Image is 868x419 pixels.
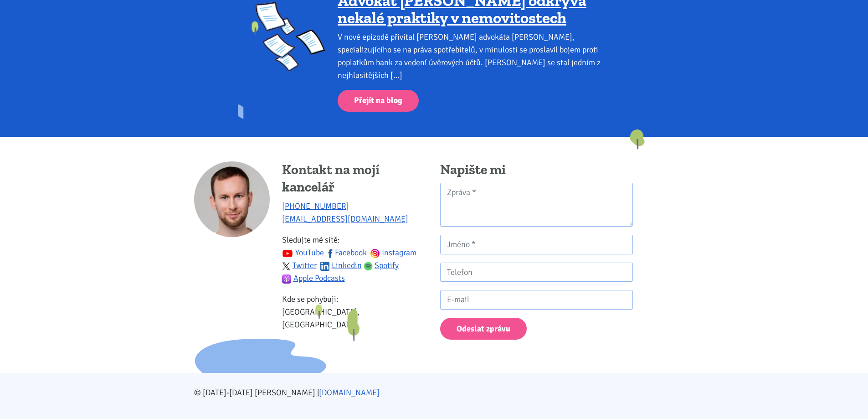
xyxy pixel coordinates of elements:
a: [EMAIL_ADDRESS][DOMAIN_NAME] [282,214,408,224]
img: apple-podcasts.png [282,274,291,284]
img: Tomáš Kučera [194,161,270,237]
a: Linkedin [320,260,362,270]
img: linkedin.svg [320,262,329,271]
img: ig.svg [370,249,380,258]
img: fb.svg [326,249,335,258]
a: Facebook [326,248,367,258]
div: © [DATE]-[DATE] [PERSON_NAME] | [188,386,680,399]
form: Kontaktní formulář [440,183,633,340]
a: Twitter [282,260,317,270]
h4: Kontakt na mojí kancelář [282,161,428,196]
button: Odeslat zprávu [440,318,527,340]
input: E-mail [440,290,633,310]
p: Kde se pohybuji: [GEOGRAPHIC_DATA], [GEOGRAPHIC_DATA] [282,293,428,331]
img: youtube.svg [282,248,293,259]
p: Sledujte mé sítě: [282,233,428,285]
a: Apple Podcasts [282,273,345,283]
input: Jméno * [440,235,633,254]
a: [PHONE_NUMBER] [282,201,349,211]
input: Telefon [440,263,633,282]
h4: Napište mi [440,161,633,179]
div: V nové epizodě přivítal [PERSON_NAME] advokáta [PERSON_NAME], specializujícího se na práva spotře... [338,31,612,82]
a: Spotify [364,260,399,270]
a: YouTube [282,248,324,258]
a: Instagram [370,248,416,258]
a: [DOMAIN_NAME] [319,388,380,398]
img: twitter.svg [282,262,290,270]
a: Přejít na blog [338,90,419,112]
img: spotify.png [364,262,373,271]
